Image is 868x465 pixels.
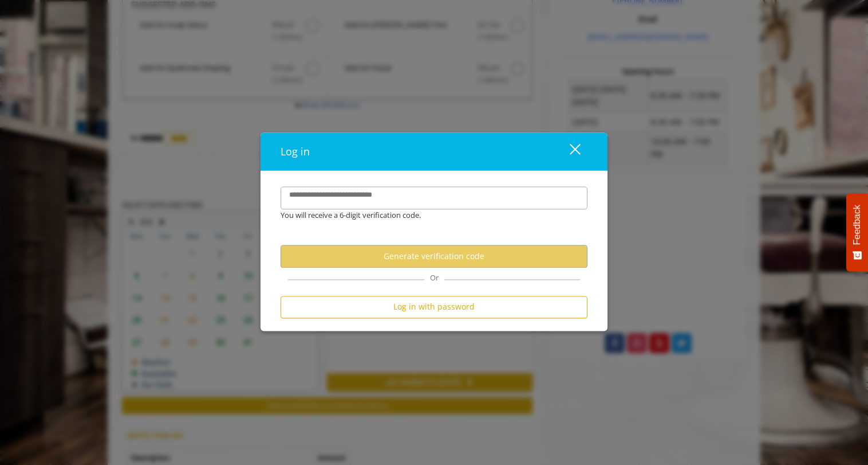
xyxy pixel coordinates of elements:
[281,245,587,268] button: Generate verification code
[557,143,579,160] div: close dialog
[272,209,579,221] div: You will receive a 6-digit verification code.
[424,272,444,283] span: Or
[281,296,587,318] button: Log in with password
[846,193,868,271] button: Feedback - Show survey
[852,205,862,245] span: Feedback
[549,140,587,163] button: close dialog
[281,144,310,158] span: Log in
